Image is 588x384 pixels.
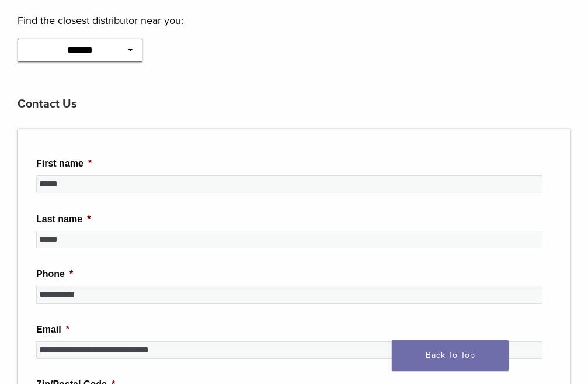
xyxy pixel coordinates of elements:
label: First name [36,158,92,170]
p: Find the closest distributor near you: [18,12,570,29]
h3: Contact Us [18,90,570,118]
label: Email [36,324,69,336]
label: Phone [36,268,73,281]
a: Back To Top [392,340,509,371]
label: Last name [36,213,91,226]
